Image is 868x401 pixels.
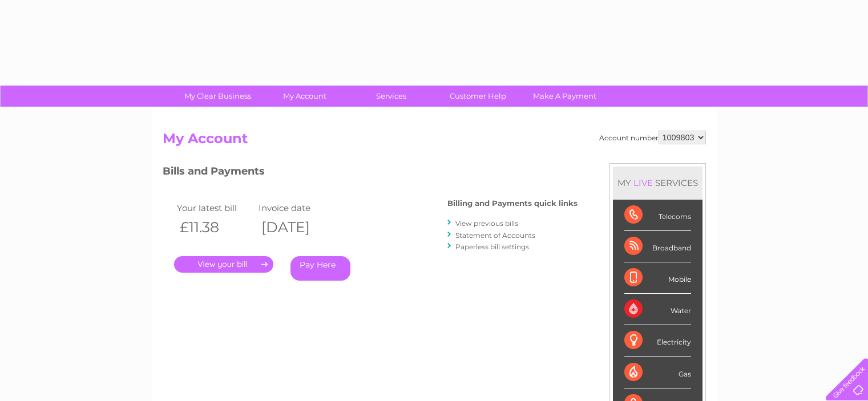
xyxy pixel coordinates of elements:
[631,177,655,188] div: LIVE
[290,256,350,281] a: Pay Here
[256,216,338,239] th: [DATE]
[624,357,691,388] div: Gas
[599,131,706,144] div: Account number
[174,200,256,216] td: Your latest bill
[455,231,535,240] a: Statement of Accounts
[518,86,612,107] a: Make A Payment
[174,216,256,239] th: £11.38
[613,167,703,199] div: MY SERVICES
[174,256,273,273] a: .
[256,200,338,216] td: Invoice date
[344,86,438,107] a: Services
[163,163,578,183] h3: Bills and Payments
[163,131,706,152] h2: My Account
[624,262,691,294] div: Mobile
[624,294,691,325] div: Water
[455,242,529,251] a: Paperless bill settings
[624,325,691,357] div: Electricity
[447,199,578,208] h4: Billing and Payments quick links
[431,86,525,107] a: Customer Help
[624,200,691,231] div: Telecoms
[455,219,518,228] a: View previous bills
[624,231,691,262] div: Broadband
[257,86,352,107] a: My Account
[171,86,265,107] a: My Clear Business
